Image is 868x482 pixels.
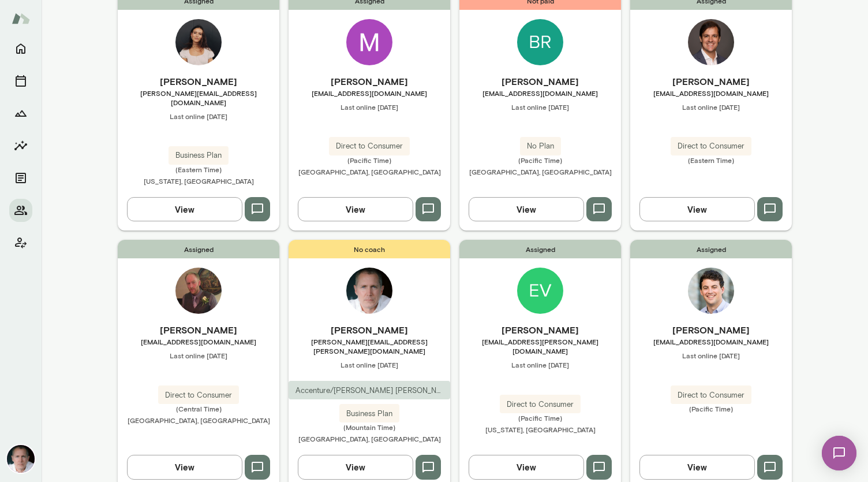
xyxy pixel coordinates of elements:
button: View [127,197,242,221]
button: Client app [9,231,32,254]
span: [GEOGRAPHIC_DATA], [GEOGRAPHIC_DATA] [469,168,612,176]
span: (Eastern Time) [630,155,792,165]
img: Mento [12,8,30,29]
span: (Eastern Time) [118,165,279,174]
span: (Pacific Time) [289,155,450,165]
button: View [127,455,242,479]
span: [EMAIL_ADDRESS][DOMAIN_NAME] [459,88,621,98]
img: Luciano M [688,19,734,65]
img: Michael Ulin [346,19,392,65]
h6: [PERSON_NAME] [289,323,450,337]
span: Direct to Consumer [158,390,239,401]
span: (Pacific Time) [630,404,792,413]
button: View [298,455,413,479]
h6: [PERSON_NAME] [630,323,792,337]
img: Emma Bates [175,19,222,65]
h6: [PERSON_NAME] [118,323,279,337]
span: [GEOGRAPHIC_DATA], [GEOGRAPHIC_DATA] [128,416,270,424]
span: [PERSON_NAME][EMAIL_ADDRESS][DOMAIN_NAME] [118,88,279,107]
img: Brad Lookabaugh [517,19,563,65]
span: [EMAIL_ADDRESS][DOMAIN_NAME] [630,88,792,98]
button: View [469,197,584,221]
h6: [PERSON_NAME] [459,75,621,88]
span: Last online [DATE] [459,102,621,112]
span: Last online [DATE] [118,351,279,360]
span: (Pacific Time) [459,155,621,165]
img: Evan Roche [517,268,563,314]
button: Home [9,37,32,60]
h6: [PERSON_NAME] [459,323,621,337]
img: Jordan Stern [688,268,734,314]
span: (Central Time) [118,404,279,413]
span: Assigned [118,240,279,258]
span: [EMAIL_ADDRESS][PERSON_NAME][DOMAIN_NAME] [459,337,621,355]
button: Growth Plan [9,102,32,125]
button: Sessions [9,69,32,92]
h6: [PERSON_NAME] [630,75,792,88]
span: [US_STATE], [GEOGRAPHIC_DATA] [485,425,596,433]
span: Assigned [630,240,792,258]
span: Business Plan [169,150,229,161]
span: Accenture/[PERSON_NAME] [PERSON_NAME]/Adobe/[PERSON_NAME]/Ticketmaster/Grindr/MedMen [289,385,450,396]
span: (Pacific Time) [459,413,621,422]
span: Last online [DATE] [118,112,279,121]
button: View [469,455,584,479]
span: Last online [DATE] [459,360,621,369]
span: [EMAIL_ADDRESS][DOMAIN_NAME] [630,337,792,346]
span: Last online [DATE] [289,360,450,369]
span: Direct to Consumer [671,140,751,152]
span: Direct to Consumer [500,399,581,410]
button: View [298,197,413,221]
span: [GEOGRAPHIC_DATA], [GEOGRAPHIC_DATA] [298,168,441,176]
img: Mike Lane [7,445,35,473]
span: [GEOGRAPHIC_DATA], [GEOGRAPHIC_DATA] [298,435,441,443]
button: Members [9,199,32,222]
button: View [639,455,755,479]
span: No coach [289,240,450,258]
span: Business Plan [339,408,399,420]
button: Documents [9,166,32,190]
span: Direct to Consumer [329,140,410,152]
button: Insights [9,134,32,157]
span: Last online [DATE] [630,351,792,360]
img: Brian Stanley [175,268,222,314]
img: Mike Lane [346,268,392,314]
span: No Plan [520,140,561,152]
h6: [PERSON_NAME] [118,75,279,88]
span: [EMAIL_ADDRESS][DOMAIN_NAME] [289,88,450,98]
span: (Mountain Time) [289,422,450,432]
button: View [639,197,755,221]
span: Direct to Consumer [671,390,751,401]
span: [EMAIL_ADDRESS][DOMAIN_NAME] [118,337,279,346]
span: Last online [DATE] [289,102,450,112]
span: [PERSON_NAME][EMAIL_ADDRESS][PERSON_NAME][DOMAIN_NAME] [289,337,450,355]
span: Last online [DATE] [630,102,792,112]
h6: [PERSON_NAME] [289,75,450,88]
span: Assigned [459,240,621,258]
span: [US_STATE], [GEOGRAPHIC_DATA] [144,177,254,185]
